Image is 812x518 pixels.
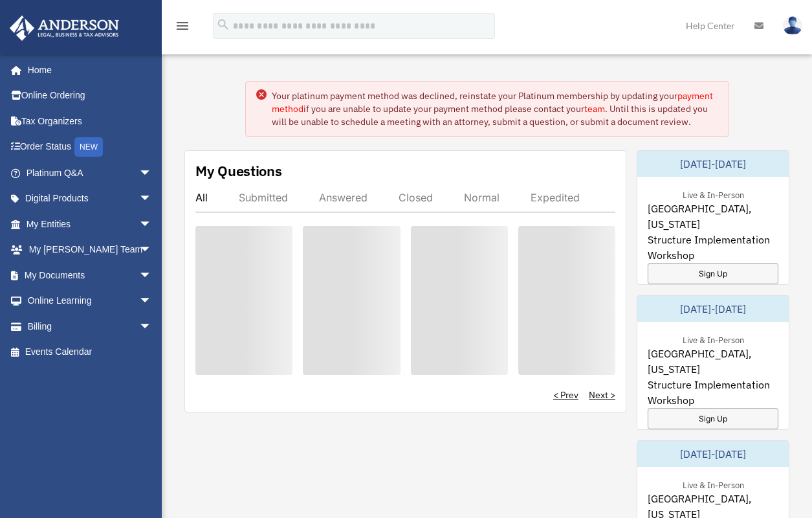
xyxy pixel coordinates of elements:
a: Tax Organizers [9,108,171,134]
div: Live & In-Person [672,477,754,491]
a: Sign Up [648,408,778,429]
a: Billingarrow_drop_down [9,313,171,339]
div: Normal [464,191,499,204]
div: Live & In-Person [672,332,754,346]
div: Answered [319,191,368,204]
a: < Prev [553,388,578,401]
span: [GEOGRAPHIC_DATA], [US_STATE] [648,201,778,232]
a: payment method [272,90,713,115]
div: Submitted [239,191,288,204]
span: Structure Implementation Workshop [648,232,778,263]
span: arrow_drop_down [139,237,165,264]
span: arrow_drop_down [139,211,165,238]
a: Digital Productsarrow_drop_down [9,186,171,212]
i: menu [175,18,190,34]
a: My [PERSON_NAME] Teamarrow_drop_down [9,237,171,263]
div: Live & In-Person [672,187,754,201]
div: Expedited [531,191,580,204]
span: arrow_drop_down [139,262,165,289]
div: All [195,191,208,204]
i: search [216,17,230,32]
img: Anderson Advisors Platinum Portal [6,16,123,41]
div: [DATE]-[DATE] [637,296,789,322]
span: arrow_drop_down [139,288,165,315]
a: Home [9,57,165,83]
div: [DATE]-[DATE] [637,151,789,177]
a: menu [175,23,190,34]
a: team [584,103,605,115]
div: My Questions [195,161,282,181]
a: Online Ordering [9,83,171,109]
a: Order StatusNEW [9,134,171,161]
span: arrow_drop_down [139,313,165,340]
a: My Documentsarrow_drop_down [9,262,171,288]
div: NEW [74,137,103,157]
a: My Entitiesarrow_drop_down [9,211,171,237]
div: Closed [399,191,433,204]
span: arrow_drop_down [139,186,165,212]
a: Platinum Q&Aarrow_drop_down [9,160,171,186]
div: [DATE]-[DATE] [637,441,789,467]
span: [GEOGRAPHIC_DATA], [US_STATE] [648,346,778,377]
img: User Pic [783,16,802,35]
div: Your platinum payment method was declined, reinstate your Platinum membership by updating your if... [272,89,718,128]
a: Online Learningarrow_drop_down [9,288,171,314]
a: Next > [589,388,615,401]
a: Events Calendar [9,339,171,365]
span: arrow_drop_down [139,160,165,186]
span: Structure Implementation Workshop [648,377,778,408]
a: Sign Up [648,263,778,284]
